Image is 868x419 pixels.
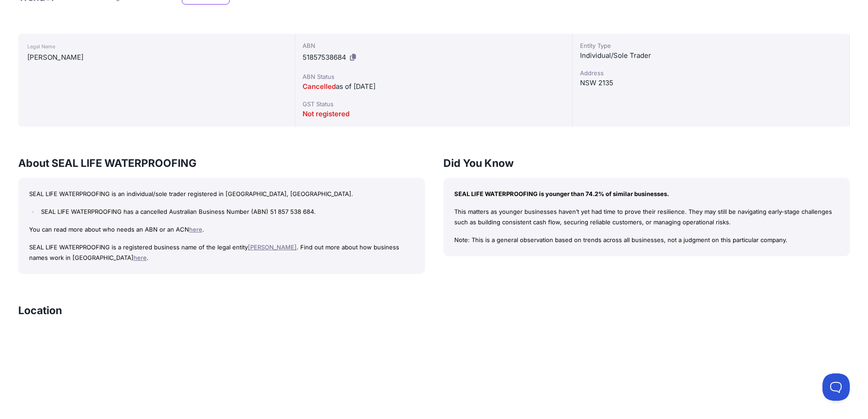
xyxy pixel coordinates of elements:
[29,242,414,263] p: SEAL LIFE WATERPROOFING is a registered business name of the legal entity . Find out more about h...
[303,72,565,81] div: ABN Status
[454,207,839,228] p: This matters as younger businesses haven’t yet had time to prove their resilience. They may still...
[303,99,565,109] div: GST Status
[29,189,414,199] p: SEAL LIFE WATERPROOFING is an individual/sole trader registered in [GEOGRAPHIC_DATA], [GEOGRAPHIC...
[303,41,565,50] div: ABN
[822,373,850,401] iframe: Toggle Customer Support
[580,78,842,88] div: NSW 2135
[580,41,842,50] div: Entity Type
[454,235,839,245] p: Note: This is a general observation based on trends across all businesses, not a judgment on this...
[27,52,286,63] div: [PERSON_NAME]
[443,156,850,171] h3: Did You Know
[18,303,62,318] h3: Location
[303,53,346,62] span: 51857538684
[580,50,842,61] div: Individual/Sole Trader
[39,207,414,217] li: SEAL LIFE WATERPROOFING has a cancelled Australian Business Number (ABN) 51 857 538 684.
[27,41,286,52] div: Legal Name
[29,224,414,235] p: You can read more about who needs an ABN or an ACN .
[189,226,202,233] a: here
[580,68,842,78] div: Address
[248,243,297,251] a: [PERSON_NAME]
[303,82,336,91] span: Cancelled
[303,109,349,118] span: Not registered
[303,81,565,92] div: as of [DATE]
[18,156,425,171] h3: About SEAL LIFE WATERPROOFING
[134,254,147,261] a: here
[454,189,839,199] p: SEAL LIFE WATERPROOFING is younger than 74.2% of similar businesses.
